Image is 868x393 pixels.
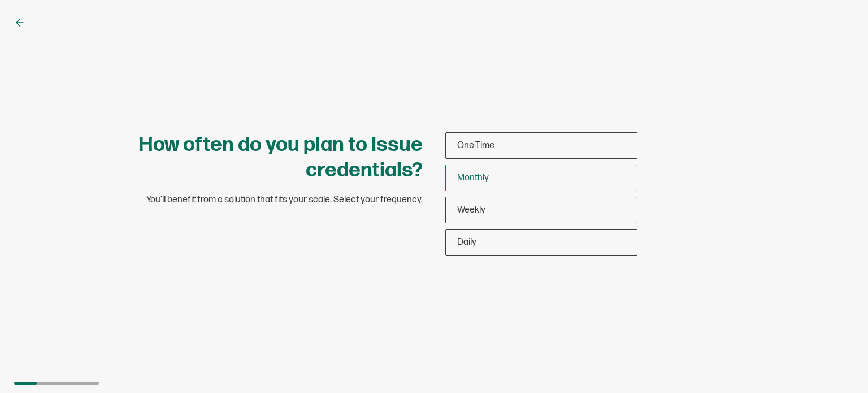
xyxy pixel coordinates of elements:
iframe: Chat Widget [811,339,868,393]
h1: How often do you plan to issue credentials? [106,132,423,183]
span: Weekly [457,205,485,215]
span: Daily [457,237,476,248]
span: One-Time [457,140,494,151]
span: Monthly [457,172,489,183]
span: You’ll benefit from a solution that fits your scale. Select your frequency. [146,195,423,206]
